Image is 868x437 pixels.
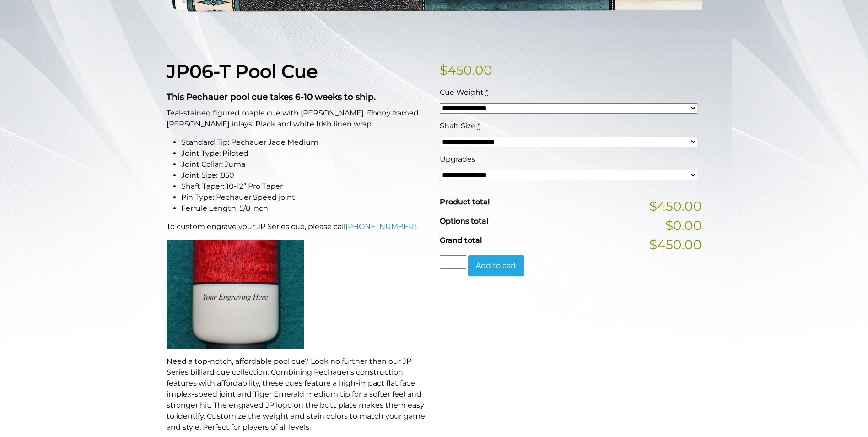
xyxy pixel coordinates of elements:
span: $0.00 [665,216,702,235]
p: Teal-stained figured maple cue with [PERSON_NAME]. Ebony framed [PERSON_NAME] inlays. Black and w... [167,108,429,130]
strong: JP06-T Pool Cue [167,60,318,82]
abbr: required [477,121,480,130]
a: [PHONE_NUMBER]. [345,222,418,231]
input: Product quantity [440,255,466,269]
span: $450.00 [649,235,702,254]
li: Pin Type: Pechauer Speed joint [181,192,429,203]
li: Joint Size: .850 [181,170,429,181]
span: Shaft Size [440,121,475,130]
img: An image of a cue butt with the words "YOUR ENGRAVING HERE". [167,240,304,349]
span: Grand total [440,236,482,245]
span: $450.00 [649,197,702,216]
span: Product total [440,197,490,206]
span: Options total [440,217,488,225]
p: To custom engrave your JP Series cue, please call [167,221,429,232]
button: Add to cart [468,255,524,276]
span: Upgrades [440,155,475,164]
li: Joint Collar: Juma [181,159,429,170]
span: Cue Weight [440,88,484,97]
p: Need a top-notch, affordable pool cue? Look no further than our JP Series billiard cue collection... [167,356,429,433]
li: Ferrule Length: 5/8 inch [181,203,429,214]
li: Shaft Taper: 10-12” Pro Taper [181,181,429,192]
abbr: required [485,88,488,97]
bdi: 450.00 [440,62,492,78]
strong: This Pechauer pool cue takes 6-10 weeks to ship. [167,92,376,102]
li: Joint Type: Piloted [181,148,429,159]
li: Standard Tip: Pechauer Jade Medium [181,137,429,148]
span: $ [440,62,447,78]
